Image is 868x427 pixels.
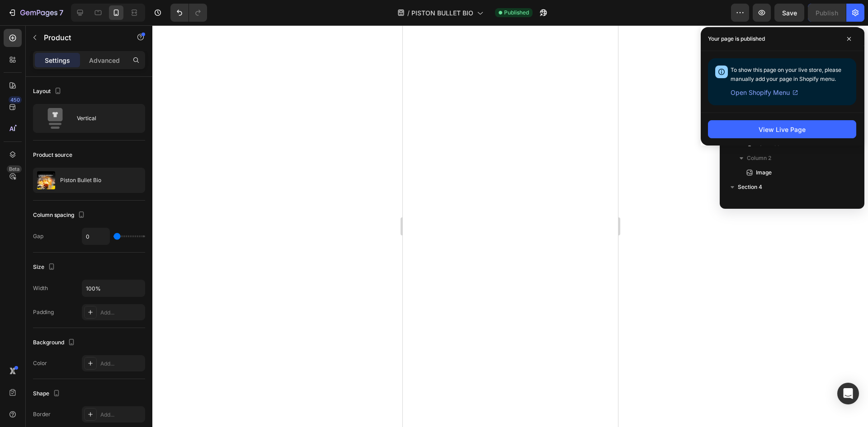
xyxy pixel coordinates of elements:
div: Add... [100,411,143,419]
iframe: Design area [403,25,618,427]
div: Border [33,410,51,418]
div: Color [33,359,47,367]
div: Background [33,337,77,349]
div: Column spacing [33,209,87,221]
span: Save [782,9,797,17]
div: Width [33,284,48,292]
input: Auto [82,228,109,244]
button: View Live Page [708,120,856,138]
span: Image [756,168,772,177]
span: Column 2 [747,154,771,163]
div: Publish [816,8,838,18]
div: Layout [33,85,63,98]
span: PISTON BULLET BIO [411,8,473,18]
div: View Live Page [759,125,806,134]
span: Section 4 [738,183,762,192]
span: Published [504,9,529,17]
div: Open Intercom Messenger [837,383,859,404]
span: To show this page on your live store, please manually add your page in Shopify menu. [731,66,841,82]
span: Column [747,197,767,206]
p: Product [44,32,121,43]
button: Publish [808,4,846,22]
button: Save [774,4,804,22]
div: Add... [100,360,143,368]
p: Advanced [89,56,120,65]
p: Your page is published [708,34,765,43]
div: Shape [33,388,62,400]
p: Settings [45,56,70,65]
div: 450 [9,96,22,103]
div: Undo/Redo [170,4,207,22]
input: Auto [82,280,145,296]
div: Add... [100,309,143,317]
p: 7 [59,7,63,18]
div: Size [33,261,57,273]
div: Padding [33,308,54,316]
img: product feature img [37,171,55,189]
div: Product source [33,151,72,159]
span: Open Shopify Menu [731,87,790,98]
div: Vertical [77,108,132,129]
p: Piston Bullet Bio [60,177,101,183]
span: / [407,8,410,18]
div: Gap [33,232,43,240]
button: 7 [4,4,67,22]
div: Beta [7,165,22,173]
